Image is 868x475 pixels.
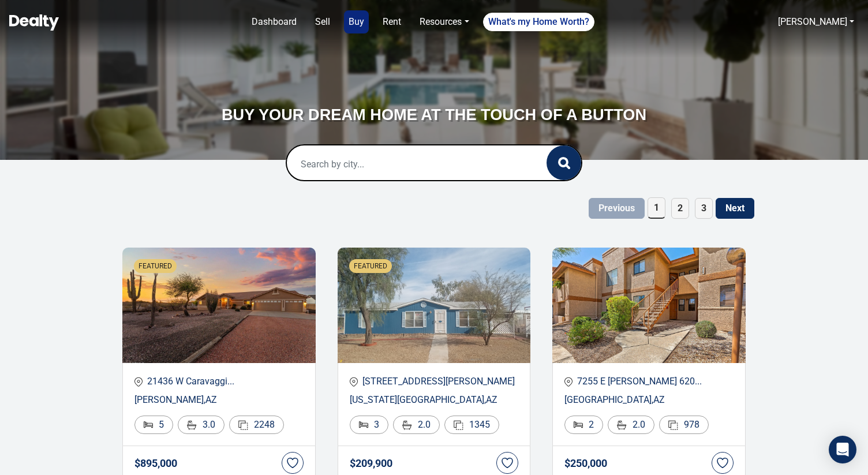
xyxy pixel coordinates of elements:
img: Bed [144,421,153,428]
img: Bed [574,421,583,428]
a: What's my Home Worth? [483,13,594,31]
img: Bathroom [187,420,197,430]
a: [PERSON_NAME] [778,16,847,27]
h4: $ 250,000 [564,458,607,469]
div: 2.0 [608,416,654,434]
h4: $ 209,900 [350,458,392,469]
div: 3 [350,416,388,434]
button: Previous [589,198,645,219]
span: 3 [695,198,713,219]
img: Bathroom [617,420,627,430]
input: Search by city... [287,145,523,182]
a: Dashboard [247,10,301,33]
img: Bed [359,421,368,428]
h4: $ 895,000 [134,458,177,469]
img: Bathroom [402,420,412,430]
div: 1345 [444,416,499,434]
div: 2 [564,416,603,434]
h3: BUY YOUR DREAM HOME AT THE TOUCH OF A BUTTON [209,104,659,126]
span: FEATURED [139,261,172,271]
div: 2248 [229,416,284,434]
img: location [134,377,143,387]
img: Recent Properties [552,248,746,363]
p: 21436 W Caravaggi... [134,375,304,388]
img: location [564,377,573,387]
img: Area [238,420,248,430]
span: 2 [671,198,689,219]
span: 1 [648,197,665,219]
img: Area [454,420,463,430]
a: Resources [415,10,473,33]
iframe: BigID CMP Widget [6,440,40,475]
img: Dealty - Buy, Sell & Rent Homes [9,14,59,31]
img: Recent Properties [338,248,531,363]
p: [PERSON_NAME] , AZ [134,393,304,407]
img: Area [668,420,678,430]
a: Buy [344,10,369,33]
p: 7255 E [PERSON_NAME] 620... [564,375,734,388]
div: Open Intercom Messenger [829,436,856,463]
a: Sell [310,10,335,33]
p: [GEOGRAPHIC_DATA] , AZ [564,393,734,407]
span: FEATURED [354,261,387,271]
div: 3.0 [178,416,225,434]
p: [US_STATE][GEOGRAPHIC_DATA] , AZ [350,393,519,407]
div: 2.0 [393,416,440,434]
a: Rent [378,10,406,33]
div: 5 [134,416,173,434]
button: Next [716,198,754,219]
div: 978 [659,416,709,434]
p: [STREET_ADDRESS][PERSON_NAME] [350,375,519,388]
a: [PERSON_NAME] [773,10,859,33]
img: Recent Properties [122,248,316,363]
img: location [350,377,358,387]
